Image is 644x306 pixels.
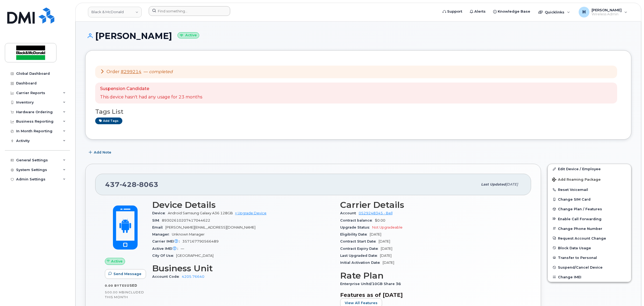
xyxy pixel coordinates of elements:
span: 89302610207417044622 [162,218,210,222]
span: included this month [105,290,144,299]
button: Change Phone Number [548,224,631,233]
span: City Of Use [152,254,176,258]
span: [DATE] [506,182,518,186]
h3: Carrier Details [340,200,522,210]
span: 357167790566489 [182,239,219,243]
a: + Upgrade Device [235,211,266,215]
span: 437 [105,180,158,188]
span: 8063 [137,180,158,188]
span: Order [106,69,120,74]
span: — [144,69,173,74]
span: Device [152,211,168,215]
span: Upgrade Status [340,225,372,229]
button: Suspend/Cancel Device [548,262,631,272]
button: Add Note [85,148,116,157]
span: Contract Expiry Date [340,247,381,251]
p: This device hasn't had any usage for 23 months [100,94,202,100]
span: [DATE] [379,239,390,243]
button: Request Account Change [548,233,631,243]
button: Change Plan / Features [548,204,631,214]
a: Edit Device / Employee [548,164,631,174]
button: Block Data Usage [548,243,631,253]
span: [GEOGRAPHIC_DATA] [176,254,214,258]
span: View All Features [345,300,378,305]
span: Enterprise Unltd/10GB Share 36 [340,282,404,286]
span: Enable Call Forwarding [558,217,602,221]
a: Add tags [95,118,122,124]
span: Initial Activation Date [340,261,383,265]
h3: Device Details [152,200,334,210]
span: Change Plan / Features [558,207,602,211]
span: Email [152,225,165,229]
small: Active [177,32,199,38]
h3: Rate Plan [340,271,522,280]
button: Add Roaming Package [548,174,631,185]
span: — [181,247,184,251]
button: Change SIM Card [548,194,631,204]
span: Add Note [94,150,111,155]
span: Last Upgraded Date [340,254,380,258]
a: 4205.76640 [182,275,204,279]
span: Active IMEI [152,247,181,251]
h3: Business Unit [152,264,334,273]
a: #299214 [121,69,141,74]
span: Active [111,259,123,264]
span: Android Samsung Galaxy A36 128GB [168,211,233,215]
em: completed [149,69,173,74]
span: [DATE] [381,247,392,251]
span: used [127,283,137,287]
span: Account [340,211,359,215]
span: [DATE] [370,232,381,236]
span: Send Message [113,271,141,276]
span: Manager [152,232,172,236]
button: Change IMEI [548,272,631,282]
span: Last updated [481,182,506,186]
span: Account Code [152,275,182,279]
p: Suspension Candidate [100,86,202,92]
button: Send Message [105,269,146,279]
span: SIM [152,218,162,222]
span: [DATE] [383,261,394,265]
span: Unknown Manager [172,232,205,236]
span: $0.00 [375,218,385,222]
span: 428 [120,180,137,188]
span: [PERSON_NAME][EMAIL_ADDRESS][DOMAIN_NAME] [165,225,255,229]
button: Transfer to Personal [548,253,631,262]
span: Eligibility Date [340,232,370,236]
h3: Tags List [95,108,621,115]
span: 500.00 MB [105,290,124,294]
a: 0529248345 - Bell [359,211,393,215]
span: Carrier IMEI [152,239,182,243]
span: 0.00 Bytes [105,284,127,287]
span: Contract balance [340,218,375,222]
button: Enable Call Forwarding [548,214,631,224]
span: Contract Start Date [340,239,379,243]
span: Suspend/Cancel Device [558,265,603,269]
button: Reset Voicemail [548,185,631,194]
h3: Features as of [DATE] [340,292,522,298]
span: Not Upgradeable [372,225,403,229]
span: Add Roaming Package [552,177,601,183]
h1: [PERSON_NAME] [85,31,631,41]
span: [DATE] [380,254,392,258]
